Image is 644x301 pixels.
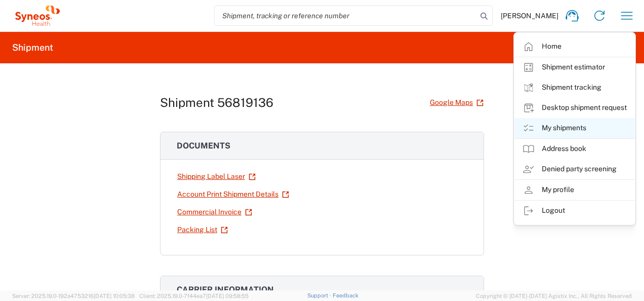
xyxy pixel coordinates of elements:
a: My profile [514,180,635,200]
span: Client: 2025.19.0-7f44ea7 [139,293,249,299]
a: Shipping Label Laser [177,168,256,185]
a: Account Print Shipment Details [177,185,290,203]
span: [DATE] 10:05:38 [94,293,135,299]
span: [DATE] 09:58:55 [206,293,249,299]
h2: Shipment [12,42,53,54]
a: Denied party screening [514,159,635,179]
span: Server: 2025.19.0-192a4753216 [12,293,135,299]
h1: Shipment 56819136 [160,95,273,110]
span: Carrier information [177,285,274,294]
span: Documents [177,141,230,150]
a: Shipment estimator [514,57,635,78]
span: Copyright © [DATE]-[DATE] Agistix Inc., All Rights Reserved [476,291,632,300]
a: Feedback [333,292,358,298]
a: Address book [514,139,635,159]
a: Logout [514,201,635,221]
a: Desktop shipment request [514,98,635,118]
a: Support [307,292,333,298]
input: Shipment, tracking or reference number [215,6,477,25]
a: Google Maps [429,94,484,111]
a: Home [514,36,635,57]
a: My shipments [514,118,635,138]
a: Shipment tracking [514,78,635,98]
span: [PERSON_NAME] [501,11,558,20]
a: Packing List [177,221,228,239]
a: Commercial Invoice [177,203,253,221]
